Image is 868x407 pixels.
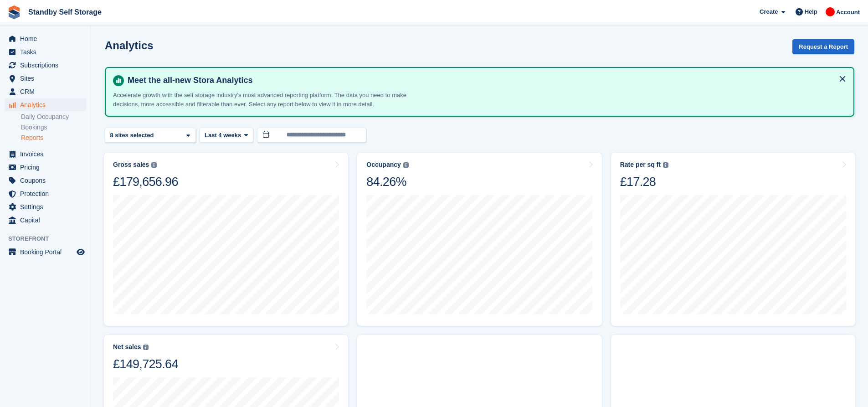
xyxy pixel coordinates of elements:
a: menu [5,201,86,213]
span: Analytics [20,98,75,111]
a: Bookings [21,123,86,132]
span: Protection [20,187,75,200]
a: menu [5,46,86,58]
span: Pricing [20,161,75,174]
a: menu [5,32,86,45]
h4: Meet the all-new Stora Analytics [124,75,846,86]
a: Reports [21,134,86,142]
a: menu [5,85,86,98]
button: Last 4 weeks [200,128,253,143]
span: Sites [20,72,75,85]
span: Subscriptions [20,59,75,72]
a: menu [5,214,86,227]
div: 84.26% [366,174,408,190]
span: CRM [20,85,75,98]
span: Invoices [20,148,75,160]
span: Storefront [8,234,91,243]
span: Create [760,7,778,16]
img: icon-info-grey-7440780725fd019a000dd9b08b2336e03edf1995a4989e88bcd33f0948082b44.svg [403,162,409,168]
a: menu [5,72,86,85]
img: icon-info-grey-7440780725fd019a000dd9b08b2336e03edf1995a4989e88bcd33f0948082b44.svg [143,345,149,350]
p: Accelerate growth with the self storage industry's most advanced reporting platform. The data you... [113,91,432,108]
div: Gross sales [113,161,149,169]
div: 8 sites selected [108,131,157,140]
a: menu [5,59,86,72]
a: Preview store [75,247,86,258]
span: Account [836,8,860,17]
div: £179,656.96 [113,174,178,190]
a: menu [5,98,86,111]
span: Capital [20,214,75,227]
div: Net sales [113,343,141,351]
button: Request a Report [792,39,854,54]
img: Aaron Winter [826,7,835,16]
div: £17.28 [620,174,668,190]
span: Coupons [20,174,75,187]
a: menu [5,246,86,258]
img: stora-icon-8386f47178a22dfd0bd8f6a31ec36ba5ce8667c1dd55bd0f319d3a0aa187defe.svg [7,5,21,19]
a: menu [5,148,86,160]
div: Rate per sq ft [620,161,661,169]
a: Standby Self Storage [25,5,105,20]
h2: Analytics [105,39,154,52]
div: Occupancy [366,161,401,169]
span: Booking Portal [20,246,75,258]
img: icon-info-grey-7440780725fd019a000dd9b08b2336e03edf1995a4989e88bcd33f0948082b44.svg [663,162,668,168]
span: Settings [20,201,75,213]
span: Tasks [20,46,75,58]
a: menu [5,161,86,174]
a: menu [5,174,86,187]
a: Daily Occupancy [21,113,86,121]
span: Help [805,7,817,16]
img: icon-info-grey-7440780725fd019a000dd9b08b2336e03edf1995a4989e88bcd33f0948082b44.svg [151,162,157,168]
a: menu [5,187,86,200]
div: £149,725.64 [113,356,178,372]
span: Home [20,32,75,45]
span: Last 4 weeks [205,131,241,140]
